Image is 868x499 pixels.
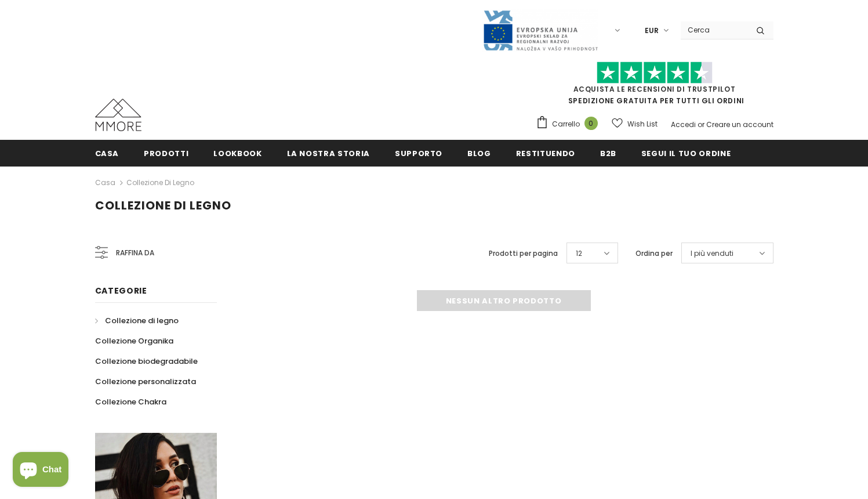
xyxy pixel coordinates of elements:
a: Prodotti [144,140,188,166]
span: Restituendo [516,148,575,159]
a: Lookbook [213,140,262,166]
a: Collezione Organika [95,331,173,351]
a: Wish List [612,114,658,134]
input: Search Site [681,21,747,38]
span: Casa [95,148,119,159]
span: 0 [584,117,598,130]
span: B2B [600,148,616,159]
inbox-online-store-chat: Shopify online store chat [9,452,72,490]
a: Collezione biodegradabile [95,351,198,371]
span: I più venduti [691,248,733,259]
span: Prodotti [144,148,188,159]
a: Acquista le recensioni di TrustPilot [573,84,736,94]
a: Accedi [671,120,696,129]
img: Javni Razpis [482,9,598,52]
span: 12 [576,248,582,259]
a: B2B [600,140,616,166]
span: or [698,120,704,129]
a: Collezione personalizzata [95,371,196,392]
span: Raffina da [116,247,154,259]
span: Carrello [552,118,580,130]
a: Carrello 0 [536,115,604,133]
span: EUR [645,25,659,37]
span: Categorie [95,285,147,296]
a: Javni Razpis [482,25,598,35]
span: Collezione Organika [95,335,173,346]
a: supporto [395,140,442,166]
span: Blog [467,148,491,159]
a: Collezione di legno [95,310,179,331]
span: Segui il tuo ordine [641,148,731,159]
span: Collezione di legno [95,197,231,214]
span: Collezione Chakra [95,396,166,407]
span: Collezione biodegradabile [95,356,198,367]
a: La nostra storia [287,140,370,166]
a: Casa [95,176,115,190]
a: Collezione di legno [126,178,194,187]
a: Blog [467,140,491,166]
a: Segui il tuo ordine [641,140,731,166]
label: Ordina per [635,248,673,259]
span: Lookbook [213,148,262,159]
a: Creare un account [706,120,773,129]
a: Collezione Chakra [95,392,166,412]
span: Collezione di legno [105,315,179,326]
span: La nostra storia [287,148,370,159]
a: Restituendo [516,140,575,166]
span: supporto [395,148,442,159]
span: Wish List [627,118,658,130]
a: Casa [95,140,119,166]
label: Prodotti per pagina [489,248,558,259]
img: Casi MMORE [95,99,141,131]
img: Fidati di Pilot Stars [597,62,713,84]
span: SPEDIZIONE GRATUITA PER TUTTI GLI ORDINI [536,67,773,106]
span: Collezione personalizzata [95,376,196,387]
